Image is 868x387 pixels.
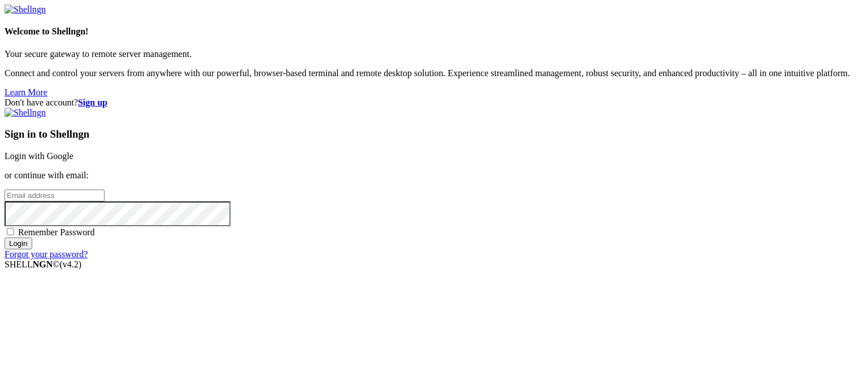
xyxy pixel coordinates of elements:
[5,170,863,181] p: or continue with email:
[5,190,105,201] input: Email address
[33,260,53,269] b: NGN
[5,151,73,161] a: Login with Google
[5,238,32,249] input: Login
[5,27,863,37] h4: Welcome to Shellngn!
[5,5,46,15] img: Shellngn
[7,228,14,235] input: Remember Password
[5,128,863,140] h3: Sign in to Shellngn
[5,260,81,269] span: SHELL ©
[5,249,88,259] a: Forgot your password?
[18,227,95,237] span: Remember Password
[5,87,47,97] a: Learn More
[5,49,863,59] p: Your secure gateway to remote server management.
[5,68,863,78] p: Connect and control your servers from anywhere with our powerful, browser-based terminal and remo...
[78,98,107,107] a: Sign up
[5,108,46,118] img: Shellngn
[5,98,863,108] div: Don't have account?
[60,260,82,269] span: 4.2.0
